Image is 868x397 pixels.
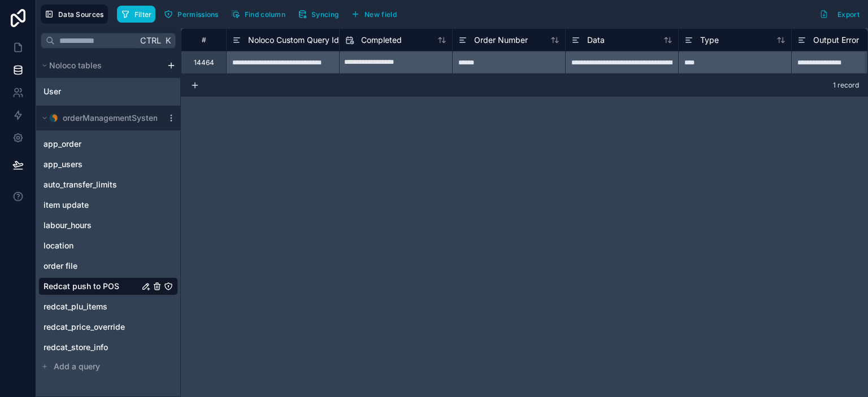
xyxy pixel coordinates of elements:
[294,6,342,23] button: Syncing
[134,10,152,19] span: Filter
[700,34,719,46] span: Type
[837,10,860,19] span: Export
[311,10,338,19] span: Syncing
[294,6,347,23] a: Syncing
[813,34,859,46] span: Output Error
[164,37,172,45] span: K
[139,33,162,47] span: Ctrl
[177,10,218,19] span: Permissions
[190,36,218,44] div: #
[587,34,605,46] span: Data
[815,5,863,24] button: Export
[227,6,289,23] button: Find column
[58,10,104,19] span: Data Sources
[117,6,156,23] button: Filter
[194,58,214,67] div: 14464
[833,81,859,90] span: 1 record
[361,34,402,46] span: Completed
[160,6,227,23] a: Permissions
[41,5,108,24] button: Data Sources
[248,34,339,46] span: Noloco Custom Query Id
[364,10,397,19] span: New field
[347,6,401,23] button: New field
[160,6,222,23] button: Permissions
[474,34,528,46] span: Order Number
[245,10,285,19] span: Find column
